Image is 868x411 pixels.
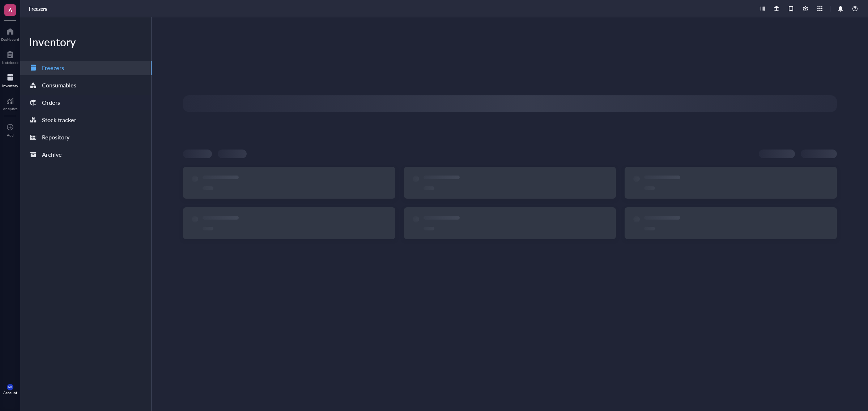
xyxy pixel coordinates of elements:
a: Stock tracker [20,113,152,127]
a: Archive [20,147,152,162]
div: Add [7,133,14,137]
a: Analytics [3,95,17,111]
a: Freezers [20,61,152,75]
div: Analytics [3,107,17,111]
a: Inventory [2,72,18,88]
div: Freezers [42,63,64,73]
a: Orders [20,95,152,110]
div: Consumables [42,80,76,90]
div: Inventory [2,83,18,88]
div: Archive [42,150,62,160]
span: MK [8,386,12,389]
div: Notebook [2,60,18,65]
div: Inventory [20,35,152,49]
div: Account [3,390,17,395]
a: Consumables [20,78,152,92]
a: Freezers [29,5,48,12]
a: Dashboard [1,26,19,42]
div: Dashboard [1,37,19,42]
a: Notebook [2,49,18,65]
div: Stock tracker [42,115,76,125]
div: Orders [42,98,60,108]
div: Repository [42,132,69,142]
span: A [8,5,12,14]
a: Repository [20,130,152,144]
